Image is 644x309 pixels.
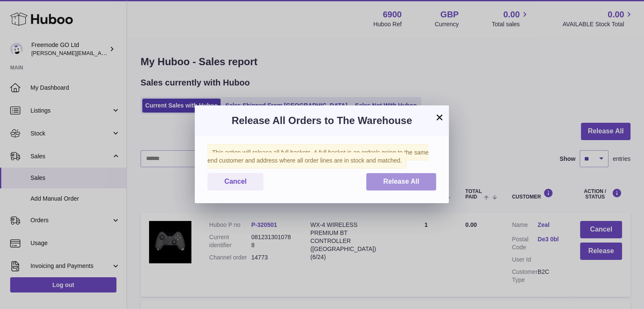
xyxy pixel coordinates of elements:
[207,144,428,168] span: This action will release all full baskets. A full basket is an order/s going to the same end cust...
[207,114,436,127] h3: Release All Orders to The Warehouse
[366,173,436,190] button: Release All
[434,112,445,122] button: ×
[224,178,246,185] span: Cancel
[383,178,419,185] span: Release All
[207,173,263,190] button: Cancel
